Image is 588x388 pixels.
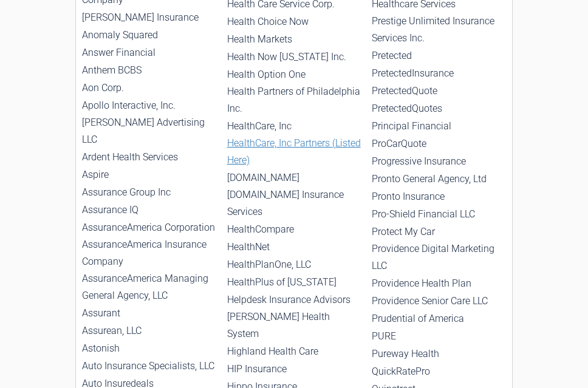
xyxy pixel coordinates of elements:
a: HealthCare, Inc Partners (Listed Here) [227,137,361,166]
li: Assurant [82,305,216,322]
li: HealthNet [227,239,361,256]
li: Pretected [372,47,506,64]
li: HealthCare, Inc [227,118,361,135]
li: HealthPlanOne, LLC [227,256,361,273]
li: AssuranceAmerica Managing General Agency, LLC [82,270,216,304]
li: Answer Financial [82,44,216,61]
li: Anthem BCBS [82,62,216,79]
li: Progressive Insurance [372,153,506,170]
li: [PERSON_NAME] Advertising LLC [82,114,216,148]
li: Apollo Interactive, Inc. [82,97,216,114]
li: QuickRatePro [372,363,506,380]
li: PretectedInsurance [372,65,506,82]
li: AssuranceAmerica Insurance Company [82,236,216,270]
li: Protect My Car [372,223,506,240]
li: [DOMAIN_NAME] Insurance Services [227,186,361,220]
li: ProCarQuote [372,135,506,152]
li: Assurean, LLC [82,322,216,339]
li: Health Markets [227,31,361,48]
li: Auto Insurance Specialists, LLC [82,358,216,375]
li: HealthCompare [227,221,361,238]
li: Pronto General Agency, Ltd [372,171,506,188]
li: Prudential of America [372,310,506,327]
li: Aon Corp. [82,80,216,97]
li: Pureway Health [372,345,506,362]
li: Prestige Unlimited Insurance Services Inc. [372,13,506,47]
li: Helpdesk Insurance Advisors [227,291,361,308]
li: Assurance IQ [82,202,216,219]
li: Health Now [US_STATE] Inc. [227,49,361,66]
li: Aspire [82,166,216,183]
li: [DOMAIN_NAME] [227,169,361,186]
li: Health Option One [227,66,361,83]
li: [PERSON_NAME] Health System [227,308,361,342]
li: Health Choice Now [227,13,361,30]
li: Providence Senior Care LLC [372,293,506,310]
li: Providence Digital Marketing LLC [372,240,506,274]
li: AssuranceAmerica Corporation [82,219,216,236]
li: Pronto Insurance [372,188,506,205]
li: Health Partners of Philadelphia Inc. [227,83,361,117]
li: HealthPlus of [US_STATE] [227,274,361,291]
li: Highland Health Care [227,343,361,360]
li: Providence Health Plan [372,275,506,292]
li: Principal Financial [372,118,506,135]
li: PURE [372,328,506,345]
li: PretectedQuotes [372,100,506,117]
li: Ardent Health Services [82,149,216,166]
li: [PERSON_NAME] Insurance [82,9,216,26]
li: Astonish [82,340,216,357]
li: Anomaly Squared [82,27,216,44]
li: HIP Insurance [227,361,361,378]
li: Assurance Group Inc [82,184,216,201]
li: Pro-Shield Financial LLC [372,206,506,223]
li: PretectedQuote [372,83,506,100]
